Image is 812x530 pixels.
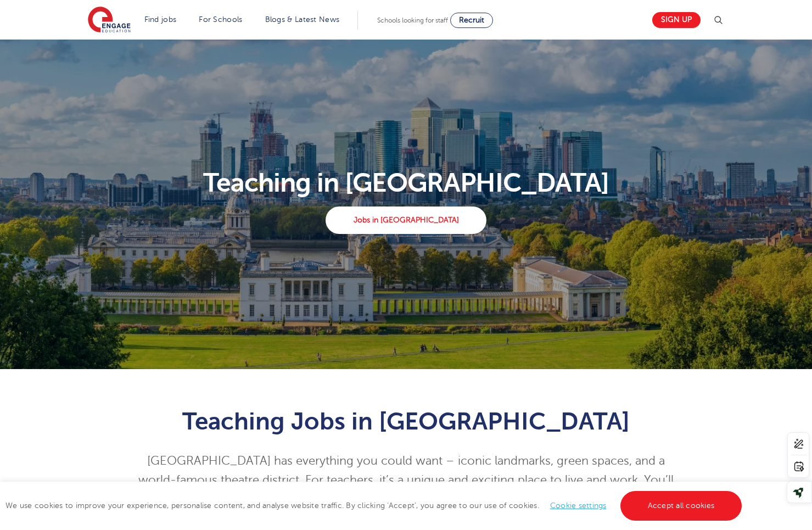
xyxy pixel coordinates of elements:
span: [GEOGRAPHIC_DATA] has everything you could want – iconic landmarks, green spaces, and a world-fam... [138,454,674,506]
a: Find jobs [144,15,177,24]
span: Recruit [459,16,484,24]
span: We use cookies to improve your experience, personalise content, and analyse website traffic. By c... [5,501,744,510]
a: Recruit [450,13,493,28]
a: Blogs & Latest News [265,15,340,24]
a: Accept all cookies [620,491,742,521]
a: Sign up [652,12,701,28]
a: For Schools [199,15,242,24]
p: Teaching in [GEOGRAPHIC_DATA] [81,170,731,196]
a: Cookie settings [550,501,607,510]
span: Teaching Jobs in [GEOGRAPHIC_DATA] [182,408,630,435]
img: Engage Education [88,7,131,34]
span: Schools looking for staff [377,16,448,24]
a: Jobs in [GEOGRAPHIC_DATA] [326,207,486,234]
